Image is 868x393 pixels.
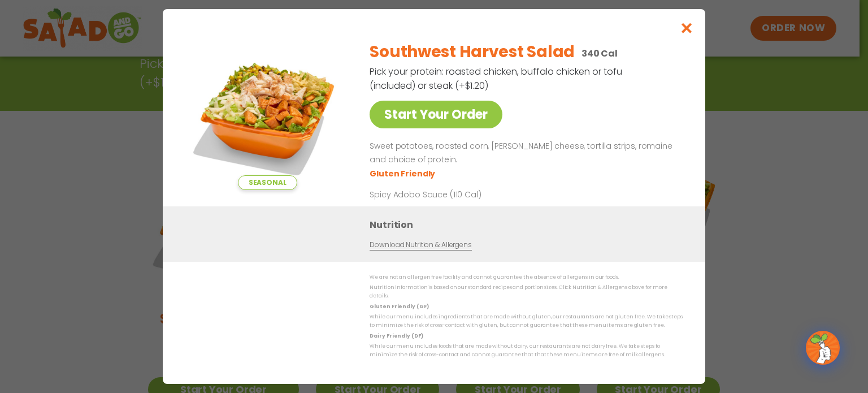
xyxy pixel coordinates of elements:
p: We are not an allergen free facility and cannot guarantee the absence of allergens in our foods. [370,273,683,282]
p: Sweet potatoes, roasted corn, [PERSON_NAME] cheese, tortilla strips, romaine and choice of protein. [370,140,678,167]
p: Spicy Adobo Sauce (110 Cal) [370,189,579,201]
h3: Nutrition [370,218,688,232]
li: Gluten Friendly [370,168,437,180]
a: Download Nutrition & Allergens [370,240,471,251]
a: Start Your Order [370,101,502,128]
img: Featured product photo for Southwest Harvest Salad [188,32,346,190]
h2: Southwest Harvest Salad [370,40,575,64]
img: wpChatIcon [807,332,839,364]
strong: Gluten Friendly (GF) [370,303,428,310]
p: Nutrition information is based on our standard recipes and portion sizes. Click Nutrition & Aller... [370,283,683,301]
p: While our menu includes ingredients that are made without gluten, our restaurants are not gluten ... [370,313,683,330]
span: Seasonal [238,175,297,190]
strong: Dairy Friendly (DF) [370,332,423,339]
p: 340 Cal [581,46,618,61]
p: Pick your protein: roasted chicken, buffalo chicken or tofu (included) or steak (+$1.20) [370,64,624,93]
p: While our menu includes foods that are made without dairy, our restaurants are not dairy free. We... [370,342,683,360]
button: Close modal [669,9,705,47]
